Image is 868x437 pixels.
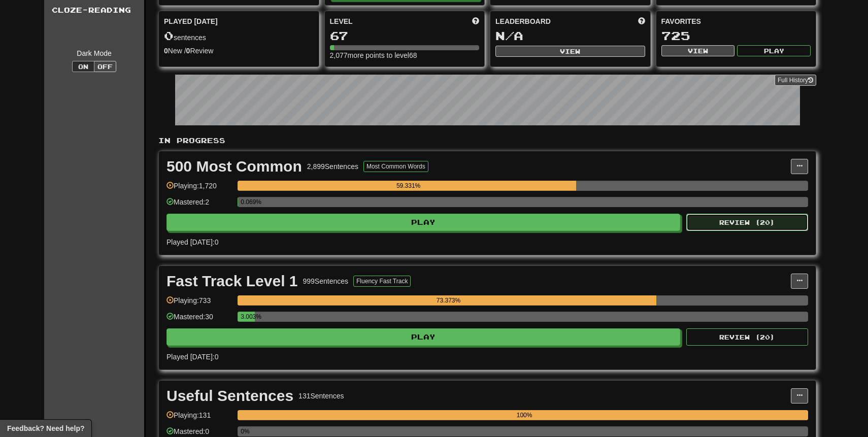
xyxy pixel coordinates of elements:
[166,410,232,427] div: Playing: 131
[241,312,255,322] div: 3.003%
[52,48,137,58] div: Dark Mode
[737,45,811,56] button: Play
[638,16,645,26] span: This week in points, UTC
[166,214,680,231] button: Play
[166,238,218,246] span: Played [DATE]: 0
[72,61,94,72] button: On
[164,16,218,26] span: Played [DATE]
[363,161,428,172] button: Most Common Words
[661,16,811,26] div: Favorites
[330,16,353,26] span: Level
[241,181,576,191] div: 59.331%
[495,16,551,26] span: Leaderboard
[166,312,232,328] div: Mastered: 30
[166,295,232,312] div: Playing: 733
[661,45,735,56] button: View
[166,159,302,174] div: 500 Most Common
[94,61,116,72] button: Off
[686,328,808,346] button: Review (20)
[164,28,174,43] span: 0
[303,276,349,286] div: 999 Sentences
[330,50,480,60] div: 2,077 more points to level 68
[661,29,811,42] div: 725
[166,274,298,289] div: Fast Track Level 1
[775,75,816,86] a: Full History
[686,214,808,231] button: Review (20)
[164,29,314,43] div: sentences
[166,353,218,361] span: Played [DATE]: 0
[166,388,293,404] div: Useful Sentences
[7,423,84,433] span: Open feedback widget
[330,29,480,42] div: 67
[472,16,479,26] span: Score more points to level up
[166,197,232,214] div: Mastered: 2
[241,295,656,306] div: 73.373%
[495,28,523,43] span: N/A
[307,161,358,172] div: 2,899 Sentences
[298,391,344,401] div: 131 Sentences
[164,46,314,56] div: New / Review
[158,136,816,146] p: In Progress
[166,328,680,346] button: Play
[164,47,168,55] strong: 0
[353,276,411,287] button: Fluency Fast Track
[166,181,232,197] div: Playing: 1,720
[241,410,808,420] div: 100%
[186,47,190,55] strong: 0
[495,46,645,57] button: View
